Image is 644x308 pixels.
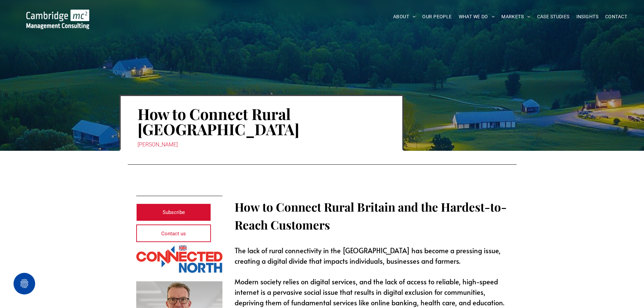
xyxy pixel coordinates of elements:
[26,9,89,29] img: Go to Homepage
[235,199,507,233] span: How to Connect Rural Britain and the Hardest-to-Reach Customers
[235,256,460,266] span: creating a digital divide that impacts individuals, businesses and farmers.
[499,246,501,255] span: ,
[136,204,211,221] a: Subscribe
[498,11,533,22] a: MARKETS
[390,11,419,22] a: ABOUT
[138,140,385,149] div: [PERSON_NAME]
[419,11,455,22] a: OUR PEOPLE
[534,11,573,22] a: CASE STUDIES
[136,224,211,242] a: Contact us
[455,11,498,22] a: WHAT WE DO
[138,105,385,137] h1: How to Connect Rural [GEOGRAPHIC_DATA]
[235,246,499,255] a: The lack of rural connectivity in the [GEOGRAPHIC_DATA] has become a pressing issue
[235,277,504,307] a: Modern society relies on digital services, and the lack of access to reliable, high-speed interne...
[161,225,186,242] span: Contact us
[573,11,602,22] a: INSIGHTS
[136,245,222,273] img: Logo for Connected North with the word CONNECTED in red, NORTH in blue, a stylised N with blue tr...
[163,204,185,221] span: Subscribe
[602,11,630,22] a: CONTACT
[26,10,89,18] a: Your Business Transformed | Cambridge Management Consulting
